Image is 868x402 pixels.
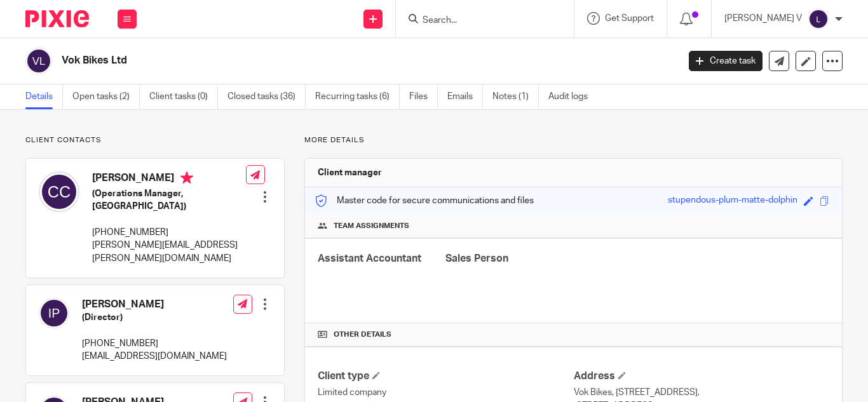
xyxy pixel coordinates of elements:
[62,54,548,67] h2: Vok Bikes Ltd
[548,84,597,109] a: Audit logs
[574,386,829,399] p: Vok Bikes, [STREET_ADDRESS],
[92,187,246,213] h5: (Operations Manager, [GEOGRAPHIC_DATA])
[318,386,573,399] p: Limited company
[334,330,391,340] span: Other details
[618,372,626,379] span: Edit Address
[180,171,193,184] i: Primary
[421,15,536,27] input: Search
[39,298,69,328] img: svg%3E
[92,171,246,187] h4: [PERSON_NAME]
[796,51,816,71] a: Edit client
[82,298,227,311] h4: [PERSON_NAME]
[92,226,246,239] p: [PHONE_NUMBER]
[82,311,227,324] h5: (Director)
[372,372,380,379] span: Change Client type
[689,51,763,71] a: Create task
[574,370,829,383] h4: Address
[304,135,843,145] p: More details
[808,9,829,29] img: svg%3E
[804,196,813,206] span: Edit code
[72,84,140,109] a: Open tasks (2)
[92,239,246,265] p: [PERSON_NAME][EMAIL_ADDRESS][PERSON_NAME][DOMAIN_NAME]
[769,51,789,71] a: Send new email
[447,84,483,109] a: Emails
[318,166,382,179] h3: Client manager
[25,135,285,145] p: Client contacts
[25,84,63,109] a: Details
[227,84,306,109] a: Closed tasks (36)
[724,12,802,25] p: [PERSON_NAME] V
[25,48,52,74] img: svg%3E
[318,253,421,264] span: Assistant Accountant
[149,84,218,109] a: Client tasks (0)
[334,221,409,231] span: Team assignments
[409,84,438,109] a: Files
[39,171,79,212] img: svg%3E
[315,84,400,109] a: Recurring tasks (6)
[492,84,539,109] a: Notes (1)
[82,337,227,350] p: [PHONE_NUMBER]
[318,370,573,383] h4: Client type
[605,14,654,23] span: Get Support
[445,253,508,264] span: Sales Person
[668,194,797,208] div: stupendous-plum-matte-dolphin
[25,10,89,27] img: Pixie
[315,194,534,207] p: Master code for secure communications and files
[82,350,227,363] p: [EMAIL_ADDRESS][DOMAIN_NAME]
[820,196,829,206] span: Copy to clipboard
